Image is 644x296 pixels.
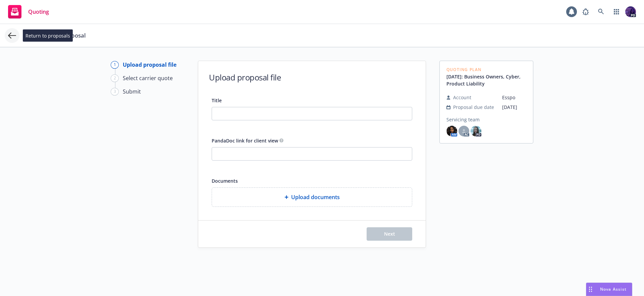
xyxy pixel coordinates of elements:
[625,6,636,17] img: photo
[586,283,632,296] button: Nova Assist
[502,104,526,111] span: [DATE]
[212,137,278,144] span: PandaDoc link for client view
[446,116,526,123] span: Servicing team
[610,5,623,18] a: Switch app
[384,231,395,237] span: Next
[471,126,481,136] span: photoPD
[579,5,592,18] a: Report a Bug
[212,187,412,207] div: Upload documents
[25,32,70,39] span: Return to proposals
[123,61,176,69] div: Upload proposal file
[446,73,526,87] a: [DATE]: Business Owners, Cyber, Product Liability
[453,104,494,111] span: Proposal due date
[594,5,608,18] a: Search
[111,88,119,96] div: 3
[446,68,526,72] span: Quoting Plan
[291,193,340,201] span: Upload documents
[446,126,457,136] img: photo
[123,74,173,82] div: Select carrier quote
[600,286,627,292] span: Nova Assist
[111,74,119,82] div: 2
[123,87,141,96] div: Submit
[5,2,52,21] a: Quoting
[459,126,469,136] span: AC
[209,72,281,83] h1: Upload proposal file
[453,94,471,101] span: Account
[212,178,238,184] span: Documents
[212,97,222,104] span: Title
[367,227,412,241] button: Next
[28,9,49,14] span: Quoting
[446,126,457,136] span: photoAM
[471,126,481,136] img: photo
[111,61,119,69] div: 1
[586,283,595,296] div: Drag to move
[502,94,526,101] span: Esspo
